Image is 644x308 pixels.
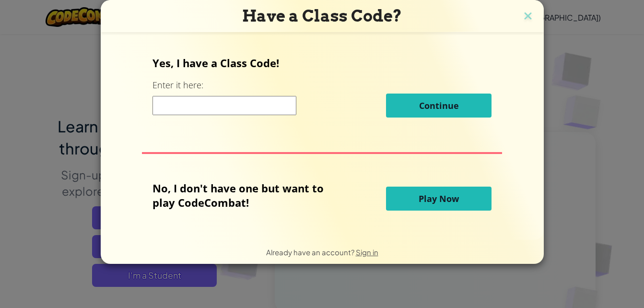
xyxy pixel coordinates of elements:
a: Sign in [356,248,378,257]
img: close icon [522,10,534,24]
label: Enter it here: [152,79,203,91]
span: Play Now [419,193,459,204]
span: Already have an account? [266,248,356,257]
span: Have a Class Code? [242,6,402,25]
p: Yes, I have a Class Code! [152,56,492,70]
span: Continue [419,100,459,111]
button: Continue [386,94,492,118]
p: No, I don't have one but want to play CodeCombat! [152,181,338,210]
button: Play Now [386,187,492,211]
